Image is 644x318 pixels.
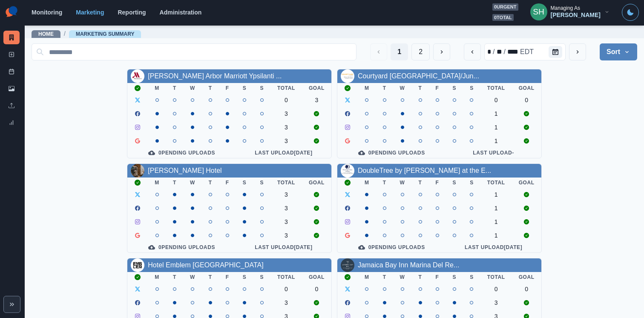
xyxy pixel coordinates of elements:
div: 1 [487,191,505,198]
th: Goal [302,83,331,93]
div: 0 [309,286,325,292]
img: 147530585192 [341,164,354,178]
div: month [486,47,492,57]
span: 0 urgent [492,3,518,11]
th: W [393,272,412,282]
a: Administration [160,9,202,16]
th: S [253,83,270,93]
a: Marketing Summary [3,31,20,44]
a: [PERSON_NAME] Hotel [148,167,221,174]
a: Media Library [3,82,20,95]
button: Previous [370,43,387,60]
div: 1 [487,205,505,212]
th: T [202,272,219,282]
span: 0 total [492,14,514,21]
a: Reporting [118,9,146,16]
div: [PERSON_NAME] [551,11,601,19]
div: 1 [487,218,505,225]
th: Goal [512,83,541,93]
div: 0 [519,286,535,292]
th: F [219,272,236,282]
button: Managing As[PERSON_NAME] [523,3,617,20]
div: year [506,47,519,57]
div: 0 Pending Uploads [344,149,439,156]
th: S [446,178,463,188]
th: T [166,178,183,188]
th: Total [270,178,302,188]
div: 3 [277,124,295,131]
th: F [429,83,446,93]
th: W [183,272,202,282]
div: Managing As [551,5,580,11]
th: W [183,83,202,93]
div: 0 Pending Uploads [134,244,229,251]
div: Last Upload - [453,149,535,156]
th: S [463,272,480,282]
div: 0 Pending Uploads [134,149,229,156]
div: 3 [277,138,295,144]
div: 0 [487,286,505,292]
img: 389951137540893 [131,164,144,178]
th: T [202,83,219,93]
img: 136410456386176 [341,258,354,272]
a: Jamaica Bay Inn Marina Del Re... [358,261,459,269]
a: Marketing Summary [76,31,135,37]
a: Marketing [76,9,104,16]
th: S [446,83,463,93]
th: T [376,178,393,188]
th: Total [480,83,512,93]
th: S [253,272,270,282]
div: 0 Pending Uploads [344,244,439,251]
div: 3 [309,97,325,103]
th: T [202,178,219,188]
th: M [358,83,376,93]
th: F [219,178,236,188]
th: T [412,83,429,93]
button: Calendar [549,46,562,58]
div: Last Upload [DATE] [243,149,325,156]
th: T [166,272,183,282]
th: W [393,178,412,188]
div: 1 [487,138,505,144]
div: Last Upload [DATE] [243,244,325,251]
div: 3 [487,299,505,306]
button: Page 2 [411,43,430,60]
th: F [219,83,236,93]
div: 3 [277,232,295,239]
a: Hotel Emblem [GEOGRAPHIC_DATA] [148,261,263,269]
div: 1 [487,124,505,131]
img: 721892874813421 [131,258,144,272]
div: 0 [277,286,295,292]
div: 1 [487,110,505,117]
th: Total [270,272,302,282]
a: Home [38,31,54,37]
div: 3 [277,191,295,198]
button: Toggle Mode [622,4,639,21]
div: time zone [519,47,535,57]
th: T [412,272,429,282]
th: W [393,83,412,93]
th: Total [480,178,512,188]
th: F [429,272,446,282]
button: Page 1 [391,43,408,60]
th: S [463,83,480,93]
th: M [148,178,166,188]
th: T [166,83,183,93]
th: Goal [512,272,541,282]
button: Sort [600,43,637,60]
button: next [569,43,586,60]
th: S [463,178,480,188]
a: Courtyard [GEOGRAPHIC_DATA]/Jun... [358,72,479,80]
div: day [496,47,503,57]
th: T [376,272,393,282]
div: 0 [487,97,505,103]
th: M [148,83,166,93]
a: DoubleTree by [PERSON_NAME] at the E... [358,167,491,174]
th: S [236,178,253,188]
th: F [429,178,446,188]
div: 0 [277,97,295,103]
th: S [236,83,253,93]
img: 176947029223 [131,69,144,83]
button: previous [464,43,481,60]
th: W [183,178,202,188]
